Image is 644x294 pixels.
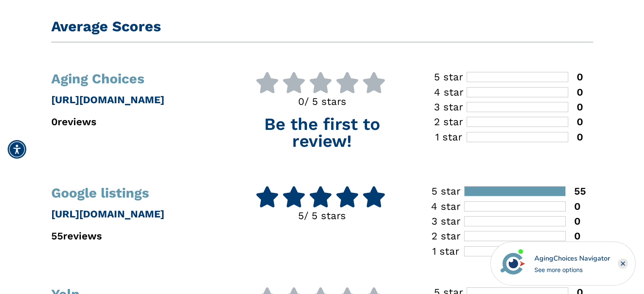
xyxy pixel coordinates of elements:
[236,208,408,223] p: 5 / 5 stars
[568,132,583,142] div: 0
[428,231,464,241] div: 2 star
[568,72,583,82] div: 0
[566,201,580,212] div: 0
[428,216,464,226] div: 3 star
[51,228,224,244] p: 55 reviews
[428,246,464,256] div: 1 star
[428,201,464,212] div: 4 star
[431,72,467,82] div: 5 star
[431,87,467,97] div: 4 star
[428,186,464,196] div: 5 star
[431,117,467,127] div: 2 star
[568,102,583,112] div: 0
[431,132,467,142] div: 1 star
[568,87,583,97] div: 0
[566,186,586,196] div: 55
[51,72,224,85] h1: Aging Choices
[51,206,224,222] p: [URL][DOMAIN_NAME]
[236,94,408,109] p: 0 / 5 stars
[51,186,224,200] h1: Google listings
[51,18,593,35] h1: Average Scores
[534,253,610,264] div: AgingChoices Navigator
[618,258,628,269] div: Close
[236,116,408,150] p: Be the first to review!
[8,140,26,159] div: Accessibility Menu
[51,92,224,107] p: [URL][DOMAIN_NAME]
[51,114,224,129] p: 0 reviews
[431,102,467,112] div: 3 star
[498,249,527,278] img: avatar
[534,265,610,274] div: See more options
[566,231,580,241] div: 0
[566,216,580,226] div: 0
[568,117,583,127] div: 0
